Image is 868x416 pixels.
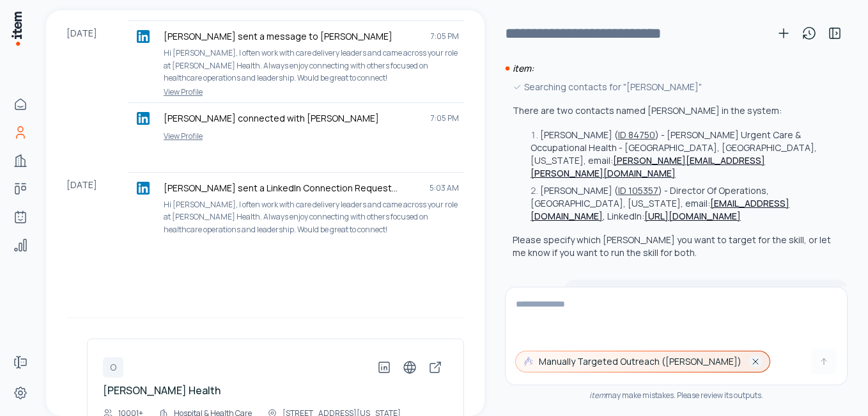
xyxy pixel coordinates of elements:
span: Manually Targeted Outreach ([PERSON_NAME]) [539,355,741,368]
a: View Profile [133,131,459,141]
a: Deals [8,176,33,202]
button: New conversation [771,20,796,46]
p: There are two contacts named [PERSON_NAME] in the system: [513,104,832,117]
a: View Profile [133,87,459,97]
p: [PERSON_NAME] connected with [PERSON_NAME] [164,112,421,125]
i: item [589,390,605,401]
button: View history [796,20,822,46]
a: [PERSON_NAME][EMAIL_ADDRESS][PERSON_NAME][DOMAIN_NAME] [531,154,765,179]
button: ID 105357 [618,184,658,197]
img: linkedin logo [137,30,150,43]
button: Manually Targeted Outreach ([PERSON_NAME]) [516,351,770,372]
div: may make mistakes. Please review its outputs. [505,390,848,401]
div: [DATE] [66,172,128,241]
a: Forms [8,349,33,375]
p: [PERSON_NAME] sent a message to [PERSON_NAME] [164,30,421,43]
img: linkedin logo [137,182,150,195]
a: [URL][DOMAIN_NAME] [644,210,741,222]
p: Hi [PERSON_NAME], I often work with care delivery leaders and came across your role at [PERSON_NA... [164,47,459,84]
a: Home [8,92,33,117]
img: outbound [523,356,534,367]
a: Analytics [8,232,33,258]
span: 5:03 AM [430,183,459,193]
div: O [103,357,123,378]
button: Toggle sidebar [822,20,848,46]
div: Searching contacts for "[PERSON_NAME]" [513,80,832,94]
div: [DATE] [66,20,128,147]
li: [PERSON_NAME] ( ) - Director Of Operations, [GEOGRAPHIC_DATA], [US_STATE], email: , LinkedIn: [527,184,832,223]
p: [PERSON_NAME] sent a LinkedIn Connection Request to [164,182,419,195]
a: People [8,120,33,145]
p: Hi [PERSON_NAME], I often work with care delivery leaders and came across your role at [PERSON_NA... [164,198,459,236]
img: Item Brain Logo [10,10,23,47]
a: Companies [8,148,33,173]
img: linkedin logo [137,112,150,125]
span: 7:05 PM [431,31,459,42]
a: [PERSON_NAME] Health [103,383,221,397]
a: Settings [8,380,33,406]
p: Please specify which [PERSON_NAME] you want to target for the skill, or let me know if you want t... [513,234,832,259]
a: Agents [8,204,33,230]
a: [EMAIL_ADDRESS][DOMAIN_NAME] [531,197,789,222]
i: item: [513,62,534,74]
span: 7:05 PM [431,113,459,124]
button: ID 84750 [618,129,655,141]
li: [PERSON_NAME] ( ) - [PERSON_NAME] Urgent Care & Occupational Health - [GEOGRAPHIC_DATA], [GEOGRAP... [527,129,832,180]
